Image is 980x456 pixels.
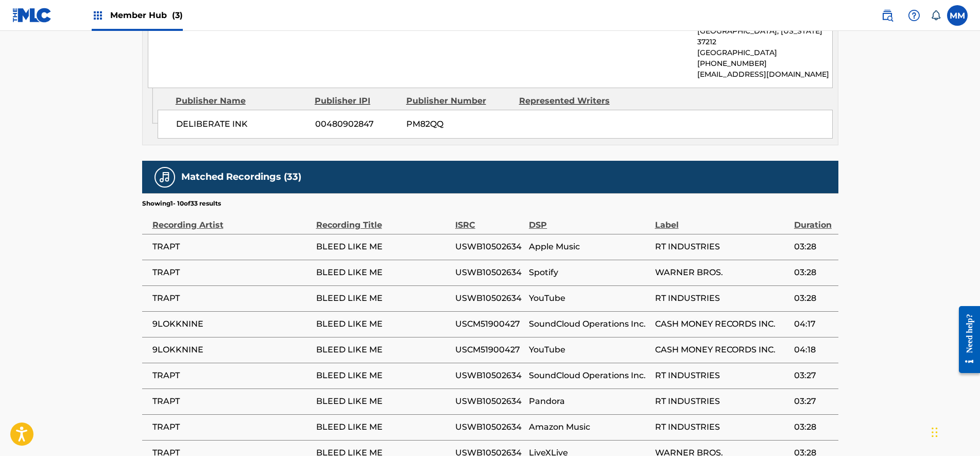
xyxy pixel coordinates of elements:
span: Spotify [529,266,649,279]
p: [PHONE_NUMBER] [697,58,832,69]
div: ISRC [455,208,524,231]
span: TRAPT [152,292,311,305]
span: 03:28 [794,266,833,279]
span: USCM51900427 [455,318,524,330]
span: BLEED LIKE ME [316,421,450,433]
img: MLC Logo [12,8,52,23]
div: Duration [794,208,833,231]
span: 9LOKKNINE [152,344,311,356]
span: Pandora [529,395,649,408]
span: TRAPT [152,241,311,253]
div: Drag [932,417,938,448]
span: TRAPT [152,395,311,408]
span: Member Hub [110,9,183,21]
div: Recording Title [316,208,450,231]
div: Recording Artist [152,208,311,231]
img: Top Rightsholders [92,9,104,22]
span: 03:27 [794,395,833,408]
span: USWB10502634 [455,395,524,408]
span: 04:17 [794,318,833,330]
div: Label [655,208,789,231]
span: CASH MONEY RECORDS INC. [655,344,789,356]
span: USWB10502634 [455,369,524,382]
span: BLEED LIKE ME [316,369,450,382]
div: Help [904,5,924,26]
span: BLEED LIKE ME [316,292,450,305]
a: Public Search [877,5,898,26]
span: YouTube [529,344,649,356]
span: YouTube [529,292,649,305]
span: 03:27 [794,369,833,382]
img: search [881,9,893,22]
div: User Menu [947,5,968,26]
span: BLEED LIKE ME [316,266,450,279]
span: RT INDUSTRIES [655,241,789,253]
span: Apple Music [529,241,649,253]
span: TRAPT [152,421,311,433]
span: 9LOKKNINE [152,318,311,330]
span: RT INDUSTRIES [655,421,789,433]
span: CASH MONEY RECORDS INC. [655,318,789,330]
span: (3) [172,10,183,20]
span: 03:28 [794,292,833,305]
span: 03:28 [794,241,833,253]
span: RT INDUSTRIES [655,395,789,408]
span: BLEED LIKE ME [316,344,450,356]
iframe: Chat Widget [929,407,980,456]
p: Showing 1 - 10 of 33 results [142,199,221,208]
div: Publisher IPI [315,95,399,107]
span: TRAPT [152,369,311,382]
span: USWB10502634 [455,421,524,433]
span: RT INDUSTRIES [655,292,789,305]
span: RT INDUSTRIES [655,369,789,382]
span: SoundCloud Operations Inc. [529,318,649,330]
span: Amazon Music [529,421,649,433]
span: BLEED LIKE ME [316,318,450,330]
span: BLEED LIKE ME [316,395,450,408]
div: Publisher Number [406,95,511,107]
span: USWB10502634 [455,292,524,305]
span: 04:18 [794,344,833,356]
div: Notifications [931,10,941,21]
p: [EMAIL_ADDRESS][DOMAIN_NAME] [697,69,832,80]
span: SoundCloud Operations Inc. [529,369,649,382]
span: PM82QQ [406,118,511,130]
span: DELIBERATE INK [176,118,307,130]
p: [GEOGRAPHIC_DATA] [697,47,832,58]
h5: Matched Recordings (33) [181,171,301,183]
span: USCM51900427 [455,344,524,356]
img: Matched Recordings [159,171,171,183]
span: WARNER BROS. [655,266,789,279]
iframe: Resource Center [951,298,980,381]
span: 03:28 [794,421,833,433]
p: [GEOGRAPHIC_DATA], [US_STATE] 37212 [697,26,832,47]
span: USWB10502634 [455,266,524,279]
span: TRAPT [152,266,311,279]
span: 00480902847 [315,118,399,130]
div: DSP [529,208,649,231]
span: BLEED LIKE ME [316,241,450,253]
img: help [908,9,920,22]
span: USWB10502634 [455,241,524,253]
div: Represented Writers [519,95,624,107]
div: Publisher Name [176,95,307,107]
